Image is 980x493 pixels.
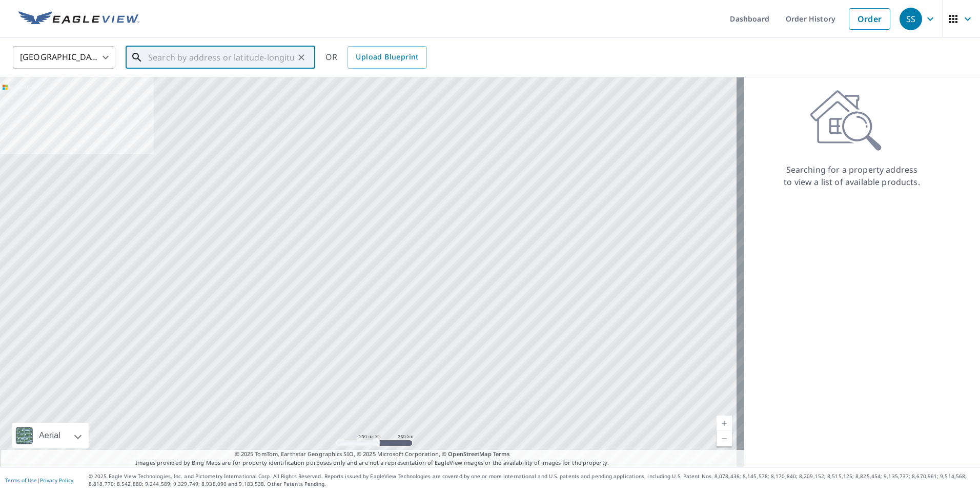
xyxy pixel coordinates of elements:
[717,431,732,446] a: Current Level 5, Zoom Out
[12,423,89,448] div: Aerial
[5,477,73,483] p: |
[493,450,510,458] a: Terms
[783,163,921,188] p: Searching for a property address to view a list of available products.
[348,46,426,69] a: Upload Blueprint
[36,423,64,448] div: Aerial
[40,477,73,484] a: Privacy Policy
[356,51,418,64] span: Upload Blueprint
[13,43,115,72] div: [GEOGRAPHIC_DATA]
[18,11,139,27] img: EV Logo
[325,46,427,69] div: OR
[294,50,309,65] button: Clear
[235,450,510,459] span: © 2025 TomTom, Earthstar Geographics SIO, © 2025 Microsoft Corporation, ©
[448,450,491,458] a: OpenStreetMap
[900,8,922,30] div: SS
[717,416,732,431] a: Current Level 5, Zoom In
[148,43,294,72] input: Search by address or latitude-longitude
[89,473,975,488] p: © 2025 Eagle View Technologies, Inc. and Pictometry International Corp. All Rights Reserved. Repo...
[849,8,890,30] a: Order
[5,477,37,484] a: Terms of Use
